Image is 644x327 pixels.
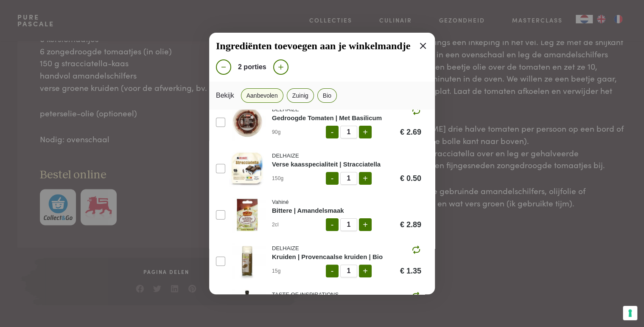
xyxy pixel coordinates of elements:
[326,126,339,138] button: -
[272,113,421,123] div: Gedroogde Tomaten | Met Basilicum
[340,126,357,138] span: 1
[623,306,637,320] button: Uw voorkeuren voor toestemming voor trackingtechnologieën
[272,175,297,182] div: 150g
[241,88,283,103] button: Aanbevolen
[272,160,421,169] div: Verse kaasspecialiteit | Stracciatella
[272,206,421,216] div: Bittere | Amandelsmaak
[400,267,421,275] div: € 1.35
[238,64,266,70] span: 2 porties
[359,126,372,138] button: +
[272,291,421,299] div: TASTE OF INSPIRATIONS
[229,289,265,325] img: product
[272,198,421,206] div: Vahiné
[287,88,314,103] button: Zuinig
[400,128,421,136] div: € 2.69
[272,252,421,262] div: Kruiden | Provencaalse kruiden | Bio
[340,265,357,277] span: 1
[229,104,265,140] img: product
[359,172,372,185] button: +
[229,150,265,186] img: product
[272,267,297,275] div: 15g
[317,88,337,103] button: Bio
[400,221,421,228] div: € 2.89
[340,218,357,231] span: 1
[359,265,372,277] button: +
[340,172,357,185] span: 1
[229,243,265,279] img: product
[326,172,339,185] button: -
[272,221,297,228] div: 2cl
[216,40,410,52] span: Ingrediënten toevoegen aan je winkelmandje
[272,152,421,160] div: DELHAIZE
[272,106,421,113] div: DELHAIZE
[272,245,421,252] div: DELHAIZE
[272,128,297,136] div: 90g
[326,218,339,231] button: -
[326,265,339,277] button: -
[216,88,234,103] div: Bekijk
[229,197,265,233] img: product
[400,175,421,182] div: € 0.50
[359,218,372,231] button: +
